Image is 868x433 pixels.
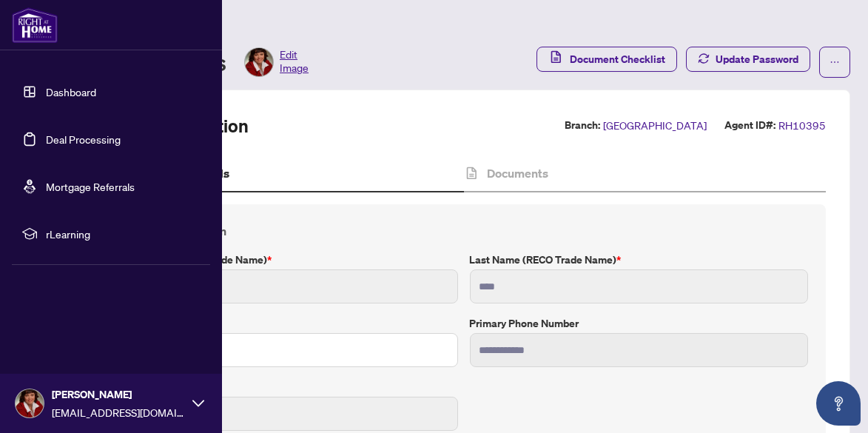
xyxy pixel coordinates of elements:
span: ellipsis [830,57,840,67]
img: Profile Icon [245,48,273,76]
h4: Contact Information [119,222,808,240]
button: Update Password [686,47,810,72]
span: Update Password [716,47,798,71]
h4: Documents [487,164,548,182]
label: Agent ID#: [724,117,776,134]
label: Legal Name [119,315,458,332]
label: First Name (RECO Trade Name) [119,252,458,268]
span: [EMAIL_ADDRESS][DOMAIN_NAME] [52,404,185,420]
a: Deal Processing [46,132,121,146]
span: [GEOGRAPHIC_DATA] [603,117,707,134]
label: Primary Phone Number [470,315,809,332]
label: E-mail Address [119,379,458,395]
a: Dashboard [46,85,96,98]
span: [PERSON_NAME] [52,386,185,403]
button: Open asap [816,381,861,426]
img: logo [12,7,58,43]
span: RH10395 [778,117,826,134]
span: Document Checklist [570,47,665,71]
button: Document Checklist [536,47,677,72]
img: Profile Icon [16,389,44,417]
span: Edit Image [280,47,309,77]
a: Mortgage Referrals [46,180,135,193]
label: Last Name (RECO Trade Name) [470,252,809,268]
label: Branch: [565,117,600,134]
span: rLearning [46,226,200,242]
